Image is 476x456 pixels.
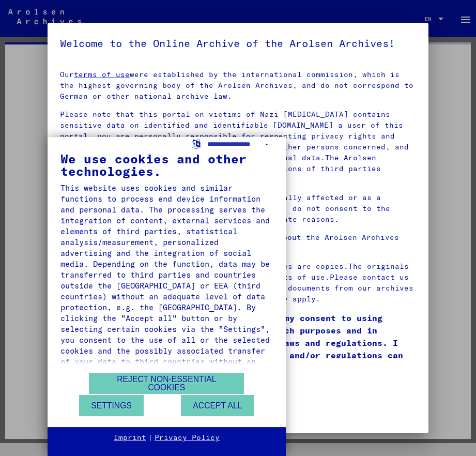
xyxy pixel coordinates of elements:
[89,373,244,394] button: Reject non-essential cookies
[114,433,146,443] a: Imprint
[155,433,220,443] a: Privacy Policy
[60,183,273,378] div: This website uses cookies and similar functions to process end device information and personal da...
[181,395,254,416] button: Accept all
[79,395,144,416] button: Settings
[60,153,273,177] div: We use cookies and other technologies.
